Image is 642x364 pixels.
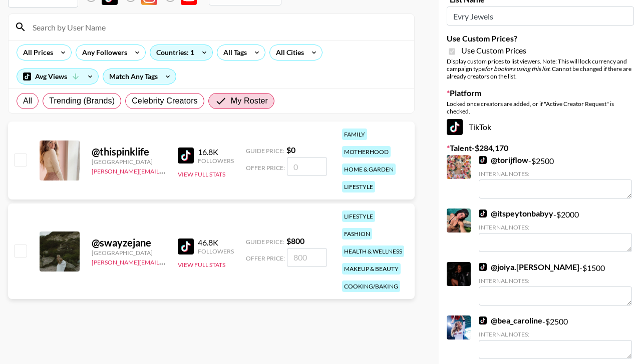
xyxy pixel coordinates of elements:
[286,145,295,154] strong: $ 0
[342,128,367,140] div: family
[479,277,632,284] div: Internal Notes:
[287,157,327,176] input: 0
[49,95,115,107] span: Trending (Brands)
[198,157,234,164] div: Followers
[92,249,166,256] div: [GEOGRAPHIC_DATA]
[217,45,249,60] div: All Tags
[92,158,166,165] div: [GEOGRAPHIC_DATA]
[342,181,375,192] div: lifestyle
[479,316,487,324] img: TikTok
[342,228,372,239] div: fashion
[27,19,408,35] input: Search by User Name
[270,45,306,60] div: All Cities
[479,223,632,231] div: Internal Notes:
[447,143,634,153] label: Talent - $ 284,170
[479,155,528,165] a: @torijflow
[447,57,634,80] div: Display custom prices to list viewers. Note: This will lock currency and campaign type . Cannot b...
[103,69,176,84] div: Match Any Tags
[178,261,225,268] button: View Full Stats
[198,247,234,255] div: Followers
[479,209,487,217] img: TikTok
[17,45,55,60] div: All Prices
[92,256,287,266] a: [PERSON_NAME][EMAIL_ADDRESS][PERSON_NAME][DOMAIN_NAME]
[246,238,284,245] span: Guide Price:
[342,163,396,175] div: home & garden
[479,330,632,338] div: Internal Notes:
[342,146,391,157] div: motherhood
[246,164,285,171] span: Offer Price:
[150,45,212,60] div: Countries: 1
[479,155,632,198] div: - $ 2500
[479,263,487,271] img: TikTok
[287,248,327,267] input: 800
[246,147,284,154] span: Guide Price:
[479,262,632,305] div: - $ 1500
[178,170,225,178] button: View Full Stats
[198,237,234,247] div: 46.8K
[447,33,634,43] label: Use Custom Prices?
[92,145,166,158] div: @ thispinklife
[23,95,32,107] span: All
[447,119,634,135] div: TikTok
[447,100,634,115] div: Locked once creators are added, or if "Active Creator Request" is checked.
[342,245,404,257] div: health & wellness
[447,88,634,98] label: Platform
[231,95,268,107] span: My Roster
[76,45,129,60] div: Any Followers
[17,69,98,84] div: Avg Views
[132,95,198,107] span: Celebrity Creators
[286,236,304,245] strong: $ 800
[92,236,166,249] div: @ swayzejane
[246,254,285,262] span: Offer Price:
[447,119,463,135] img: TikTok
[479,262,579,272] a: @joiya.[PERSON_NAME]
[342,210,375,222] div: lifestyle
[485,65,549,72] em: for bookers using this list
[479,208,632,252] div: - $ 2000
[342,263,401,274] div: makeup & beauty
[479,315,632,359] div: - $ 2500
[92,165,287,175] a: [PERSON_NAME][EMAIL_ADDRESS][PERSON_NAME][DOMAIN_NAME]
[479,170,632,177] div: Internal Notes:
[479,208,553,218] a: @itspeytonbabyy
[461,45,526,55] span: Use Custom Prices
[178,238,194,254] img: TikTok
[479,156,487,164] img: TikTok
[198,147,234,157] div: 16.8K
[342,280,400,292] div: cooking/baking
[479,315,542,325] a: @bea_caroline
[178,147,194,163] img: TikTok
